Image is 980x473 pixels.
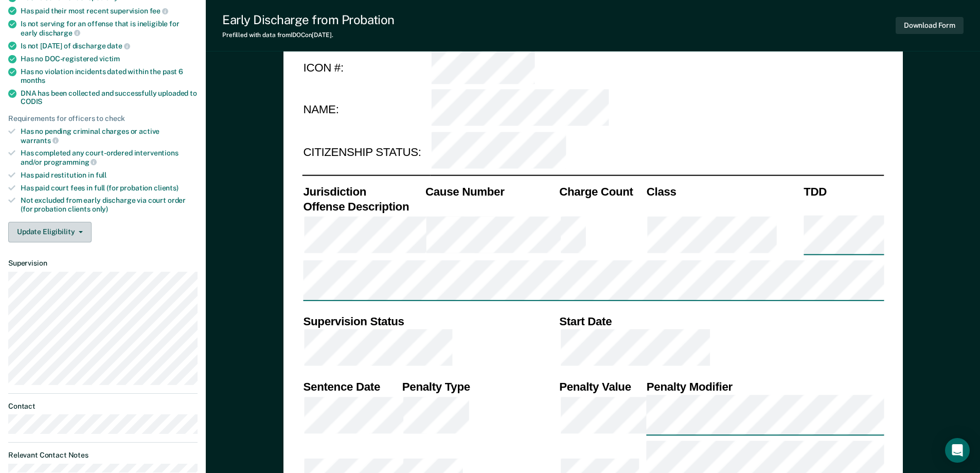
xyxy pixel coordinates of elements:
[8,402,198,411] dt: Contact
[558,184,646,199] th: Charge Count
[302,184,424,199] th: Jurisdiction
[896,17,964,34] button: Download Form
[558,379,646,394] th: Penalty Value
[803,184,884,199] th: TDD
[21,67,198,85] div: Has no violation incidents dated within the past 6
[302,131,430,173] td: CITIZENSHIP STATUS:
[21,55,198,63] div: Has no DOC-registered
[21,136,59,145] span: warrants
[44,158,97,166] span: programming
[424,184,558,199] th: Cause Number
[21,76,45,84] span: months
[222,31,395,39] div: Prefilled with data from IDOC on [DATE] .
[21,171,198,180] div: Has paid restitution in
[21,149,198,166] div: Has completed any court-ordered interventions and/or
[8,114,198,123] div: Requirements for officers to check
[945,438,970,463] div: Open Intercom Messenger
[401,379,558,394] th: Penalty Type
[302,379,401,394] th: Sentence Date
[150,7,168,15] span: fee
[107,42,130,50] span: date
[21,127,198,145] div: Has no pending criminal charges or active
[21,97,42,106] span: CODIS
[302,46,430,89] td: ICON #:
[645,184,802,199] th: Class
[21,41,198,50] div: Is not [DATE] of discharge
[21,20,198,37] div: Is not serving for an offense that is ineligible for early
[99,55,120,63] span: victim
[154,184,179,192] span: clients)
[222,12,395,27] div: Early Discharge from Probation
[302,89,430,131] td: NAME:
[92,205,108,213] span: only)
[39,29,80,37] span: discharge
[21,196,198,214] div: Not excluded from early discharge via court order (for probation clients
[645,379,884,394] th: Penalty Modifier
[558,314,884,329] th: Start Date
[21,6,198,15] div: Has paid their most recent supervision
[8,222,92,242] button: Update Eligibility
[21,184,198,192] div: Has paid court fees in full (for probation
[8,451,198,460] dt: Relevant Contact Notes
[96,171,106,179] span: full
[302,314,558,329] th: Supervision Status
[302,199,424,214] th: Offense Description
[8,259,198,268] dt: Supervision
[21,89,198,107] div: DNA has been collected and successfully uploaded to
